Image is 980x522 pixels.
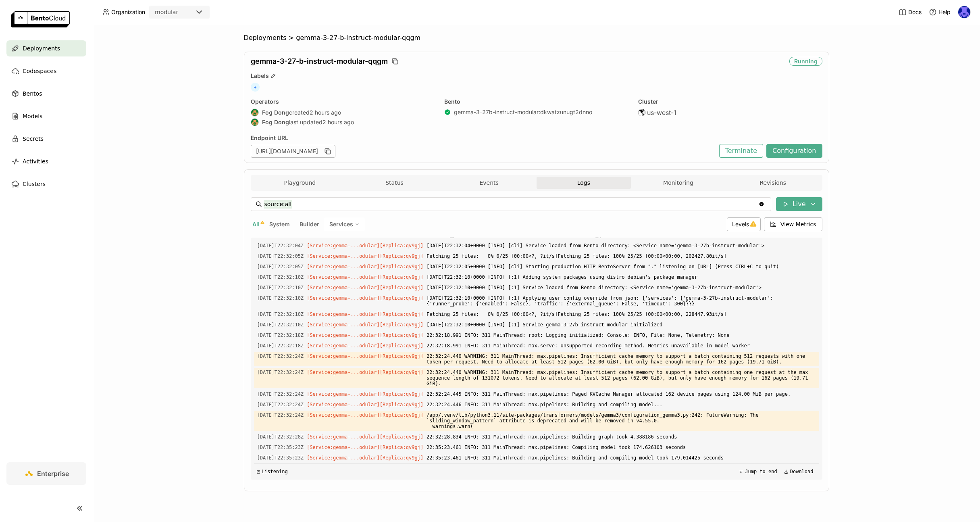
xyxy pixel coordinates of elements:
span: [Service:gemma-...odular] [307,243,380,248]
span: [Replica:qv9gj] [380,391,423,397]
img: Newton Jain [958,6,970,18]
button: Live [776,197,822,211]
div: Cluster [638,98,822,105]
span: [Replica:qv9gj] [380,412,423,418]
span: ◳ [257,469,260,474]
span: Activities [23,157,48,166]
span: [Service:gemma-...odular] [307,274,380,280]
span: [Replica:qv9gj] [380,311,423,317]
span: [Service:gemma-...odular] [307,264,380,269]
span: [Replica:qv9gj] [380,343,423,349]
span: [DATE]T22:32:10+0000 [INFO] [:1] Service gemma-3-27b-instruct-modular initialized [427,320,816,329]
input: Selected modular. [179,8,180,17]
span: [Service:gemma-...odular] [307,391,380,397]
span: 2025-09-10T22:32:24.446Z [257,400,304,409]
button: Jump to end [736,467,779,476]
span: [Replica:qv9gj] [380,295,423,301]
span: /app/.venv/lib/python3.11/site-packages/transformers/models/gemma3/configuration_gemma3.py:242: F... [427,411,816,431]
span: All [252,221,260,228]
div: Endpoint URL [251,134,715,142]
span: System [269,221,290,228]
span: Levels [732,221,749,228]
span: Deployments [23,44,60,53]
span: 2025-09-10T22:32:10.735Z [257,310,304,319]
span: gemma-3-27-b-instruct-modular-qqgm [251,57,388,66]
span: 22:32:18.991 INFO: 311 MainThread: max.serve: Unsupported recording method. Metrics unavailable i... [427,341,816,350]
span: [Replica:qv9gj] [380,285,423,290]
span: 22:32:24.440 WARNING: 311 MainThread: max.pipelines: Insufficient cache memory to support a batch... [427,368,816,388]
span: > [287,34,296,42]
span: [Replica:qv9gj] [380,264,423,269]
span: [Service:gemma-...odular] [307,353,380,359]
span: [Replica:qv9gj] [380,274,423,280]
span: [DATE]T22:32:10+0000 [INFO] [:1] Adding system packages using distro debian's package manager [427,273,816,282]
span: Secrets [23,134,44,144]
a: Docs [899,8,922,16]
span: 2 hours ago [323,119,354,126]
span: 22:35:23.461 INFO: 311 MainThread: max.pipelines: Building and compiling model took 179.014425 se... [427,453,816,462]
span: [Service:gemma-...odular] [307,412,380,418]
span: [Replica:qv9gj] [380,445,423,450]
div: Running [789,57,822,66]
button: Monitoring [631,177,726,189]
span: [Service:gemma-...odular] [307,253,380,259]
span: 2025-09-10T22:32:18.991Z [257,331,304,340]
span: Clusters [23,179,46,189]
img: Fog Dong [251,119,258,126]
span: us-west-1 [647,109,676,117]
button: Events [442,177,537,189]
span: 2025-09-10T22:35:23.462Z [257,453,304,462]
a: Clusters [6,176,86,192]
span: 2025-09-10T22:32:24.440Z [257,368,304,377]
button: Configuration [766,144,822,158]
div: Labels [251,72,822,79]
button: View Metrics [764,217,822,231]
span: View Metrics [780,220,816,228]
div: last updated [251,118,435,126]
span: [Replica:qv9gj] [380,353,423,359]
span: [Service:gemma-...odular] [307,434,380,440]
span: [Service:gemma-...odular] [307,402,380,407]
span: 2 hours ago [310,109,341,116]
button: Builder [298,219,321,230]
span: Logs [577,179,590,186]
span: [DATE]T22:32:10+0000 [INFO] [:1] Applying user config override from json: {'services': {'gemma-3-... [427,294,816,308]
span: 2025-09-10T22:32:24.445Z [257,390,304,399]
a: Bentos [6,86,86,102]
span: Deployments [244,34,287,42]
span: 2025-09-10T22:32:10.349Z [257,273,304,282]
span: 2025-09-10T22:32:18.991Z [257,341,304,350]
span: Bentos [23,89,42,98]
span: [Replica:qv9gj] [380,434,423,440]
span: 2025-09-10T22:32:10.432Z [257,294,304,303]
a: gemma-3-27b-instruct-modular:dkwatzunugt2dnno [454,109,592,116]
span: 22:35:23.461 INFO: 311 MainThread: max.pipelines: Compiling model took 174.626103 seconds [427,443,816,452]
span: [Replica:qv9gj] [380,243,423,248]
span: gemma-3-27-b-instruct-modular-qqgm [296,34,420,42]
span: [Service:gemma-...odular] [307,311,380,317]
a: Secrets [6,131,86,147]
div: [URL][DOMAIN_NAME] [251,145,335,158]
button: Download [781,467,816,476]
span: [Replica:qv9gj] [380,370,423,375]
span: [DATE]T22:32:04+0000 [INFO] [cli] Service loaded from Bento directory: <Service name='gemma-3-27b... [427,241,816,250]
button: Revisions [726,177,820,189]
span: 22:32:24.440 WARNING: 311 MainThread: max.pipelines: Insufficient cache memory to support a batch... [427,352,816,366]
span: 2025-09-10T22:32:28.835Z [257,432,304,441]
div: Help [929,8,951,16]
span: [Service:gemma-...odular] [307,370,380,375]
span: [Replica:qv9gj] [380,253,423,259]
span: Fetching 25 files: 0% 0/25 [00:00<?, ?it/s]Fetching 25 files: 100% 25/25 [00:00<00:00, 202427.80i... [427,252,816,261]
span: 22:32:24.445 INFO: 311 MainThread: max.pipelines: Paged KVCache Manager allocated 162 device page... [427,390,816,399]
span: 2025-09-10T22:32:10.736Z [257,320,304,329]
img: Fog Dong [251,109,258,116]
span: 2025-09-10T22:35:23.462Z [257,443,304,452]
span: [Service:gemma-...odular] [307,455,380,461]
span: [Replica:qv9gj] [380,332,423,338]
span: Models [23,111,42,121]
div: Operators [251,98,435,105]
span: 22:32:28.834 INFO: 311 MainThread: max.pipelines: Building graph took 4.388186 seconds [427,432,816,441]
span: 2025-09-10T22:32:05.324Z [257,252,304,261]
